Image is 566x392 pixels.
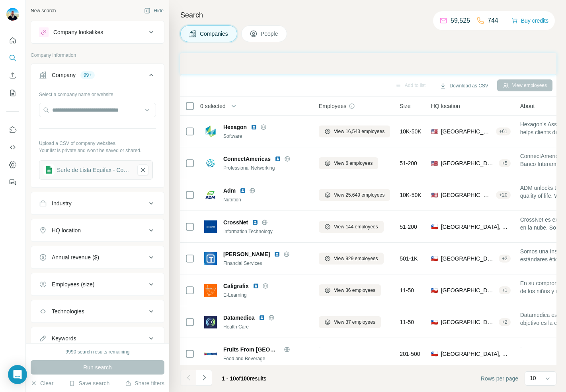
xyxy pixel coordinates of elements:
[240,187,246,194] img: LinkedIn logo
[222,375,266,382] span: results
[204,125,217,138] img: Logo of Hexagon
[400,102,410,110] span: Size
[334,223,378,230] span: View 144 employees
[31,248,164,267] button: Annual revenue ($)
[431,159,438,167] span: 🇺🇸
[431,127,438,135] span: 🇺🇸
[441,350,511,358] span: [GEOGRAPHIC_DATA], Las Condes
[488,16,498,25] p: 744
[39,140,156,147] p: Upload a CSV of company websites.
[204,252,217,265] img: Logo of Tanner
[52,71,76,79] div: Company
[259,315,265,321] img: LinkedIn logo
[200,102,226,110] span: 0 selected
[236,375,241,382] span: of
[8,365,27,384] div: Open Intercom Messenger
[6,158,19,172] button: Dashboard
[80,71,95,79] div: 99+
[125,379,164,387] button: Share filters
[66,348,130,355] div: 9990 search results remaining
[441,223,511,231] span: [GEOGRAPHIC_DATA], Las Condes
[31,7,56,14] div: New search
[223,282,249,290] span: Caligrafix
[204,189,217,201] img: Logo of Adm
[31,329,164,348] button: Keywords
[319,157,378,169] button: View 6 employees
[223,260,309,267] div: Financial Services
[31,23,164,42] button: Company lookalikes
[431,350,438,358] span: 🇨🇱
[499,160,511,167] div: + 5
[6,140,19,154] button: Use Surfe API
[400,159,417,167] span: 51-200
[69,379,109,387] button: Save search
[520,344,522,350] span: -
[441,318,496,326] span: [GEOGRAPHIC_DATA], [GEOGRAPHIC_DATA]
[499,255,511,262] div: + 2
[223,164,309,172] div: Professional Networking
[6,175,19,189] button: Feedback
[319,253,384,265] button: View 929 employees
[223,355,309,362] div: Food and Beverage
[52,226,81,234] div: HQ location
[6,123,19,137] button: Use Surfe on LinkedIn
[241,375,250,382] span: 100
[400,318,414,326] span: 11-50
[204,220,217,233] img: Logo of CrossNet
[319,221,384,233] button: View 144 employees
[223,250,270,258] span: [PERSON_NAME]
[274,251,280,257] img: LinkedIn logo
[334,319,375,326] span: View 37 employees
[400,350,420,358] span: 201-500
[223,196,309,203] div: Nutrition
[31,379,53,387] button: Clear
[52,253,99,261] div: Annual revenue ($)
[31,52,164,59] p: Company information
[223,218,248,226] span: CrossNet
[441,127,493,135] span: [GEOGRAPHIC_DATA], [US_STATE]
[223,187,236,195] span: Adm
[223,314,255,322] span: Datamedica
[204,316,217,328] img: Logo of Datamedica
[334,287,375,294] span: View 36 employees
[196,370,212,386] button: Navigate to next page
[252,219,258,226] img: LinkedIn logo
[223,228,309,235] div: Information Technology
[431,286,438,294] span: 🇨🇱
[400,127,421,135] span: 10K-50K
[52,334,76,342] div: Keywords
[200,30,229,38] span: Companies
[139,5,169,17] button: Hide
[204,348,217,360] img: Logo of Fruits From Chile
[52,307,84,315] div: Technologies
[31,194,164,213] button: Industry
[57,166,132,174] div: Surfe de Lista Equifax - Company
[434,80,494,92] button: Download as CSV
[43,164,55,176] img: gsheets icon
[319,189,390,201] button: View 25,649 employees
[53,28,103,36] div: Company lookalikes
[319,316,381,328] button: View 37 employees
[499,287,511,294] div: + 1
[511,15,548,26] button: Buy credits
[431,102,460,110] span: HQ location
[31,221,164,240] button: HQ location
[319,126,390,137] button: View 16,543 employees
[431,318,438,326] span: 🇨🇱
[334,160,373,167] span: View 6 employees
[400,286,414,294] span: 11-50
[431,255,438,263] span: 🇨🇱
[275,156,281,162] img: LinkedIn logo
[319,344,321,350] span: -
[223,346,280,353] span: Fruits From [GEOGRAPHIC_DATA]
[261,30,279,38] span: People
[180,10,556,21] h4: Search
[251,124,257,130] img: LinkedIn logo
[400,223,417,231] span: 51-200
[204,284,217,297] img: Logo of Caligrafix
[223,292,309,299] div: E-Learning
[52,199,72,207] div: Industry
[52,280,94,288] div: Employees (size)
[223,323,309,330] div: Health Care
[31,302,164,321] button: Technologies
